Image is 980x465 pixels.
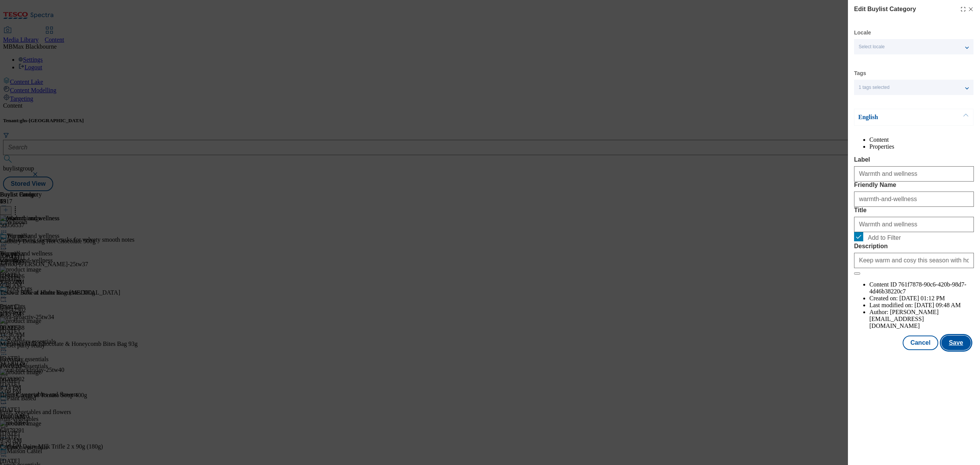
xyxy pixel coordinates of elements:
[854,253,974,268] input: Enter Description
[859,44,885,50] span: Select locale
[859,85,890,90] span: 1 tags selected
[941,336,971,350] button: Save
[903,336,938,350] button: Cancel
[869,281,966,295] span: 761f7878-90c6-420b-98d7-4d46b38220c7
[868,234,901,241] span: Add to Filter
[899,295,945,301] span: [DATE] 01:12 PM
[869,295,974,302] li: Created on:
[869,309,974,329] li: Author:
[854,31,871,35] label: Locale
[915,302,961,308] span: [DATE] 09:48 AM
[854,192,974,207] input: Enter Friendly Name
[854,207,974,214] label: Title
[854,182,974,188] label: Friendly Name
[854,71,866,75] label: Tags
[854,39,973,54] button: Select locale
[869,281,974,295] li: Content ID
[869,302,974,309] li: Last modified on:
[854,166,974,182] input: Enter Label
[854,156,974,163] label: Label
[869,309,939,329] span: [PERSON_NAME][EMAIL_ADDRESS][DOMAIN_NAME]
[854,80,973,95] button: 1 tags selected
[854,217,974,232] input: Enter Title
[854,5,916,14] h4: Edit Buylist Category
[869,143,974,150] li: Properties
[869,136,974,143] li: Content
[854,243,974,250] label: Description
[858,113,939,121] p: English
